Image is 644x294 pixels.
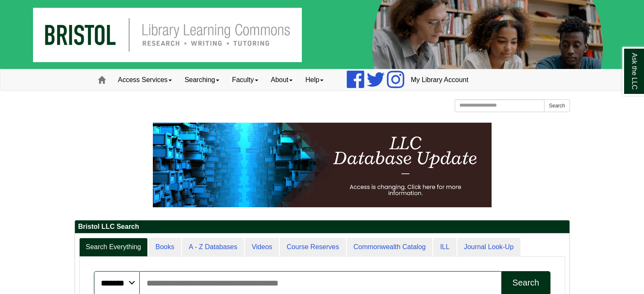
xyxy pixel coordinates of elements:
[178,69,226,91] a: Searching
[226,69,265,91] a: Faculty
[544,99,569,112] button: Search
[433,238,456,257] a: ILL
[245,238,279,257] a: Videos
[149,238,181,257] a: Books
[299,69,330,91] a: Help
[153,123,492,207] img: HTML tutorial
[280,238,346,257] a: Course Reserves
[182,238,244,257] a: A - Z Databases
[75,220,569,234] h2: Bristol LLC Search
[347,238,433,257] a: Commonwealth Catalog
[112,69,178,91] a: Access Services
[79,238,148,257] a: Search Everything
[404,69,475,91] a: My Library Account
[265,69,299,91] a: About
[512,278,539,288] div: Search
[457,238,520,257] a: Journal Look-Up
